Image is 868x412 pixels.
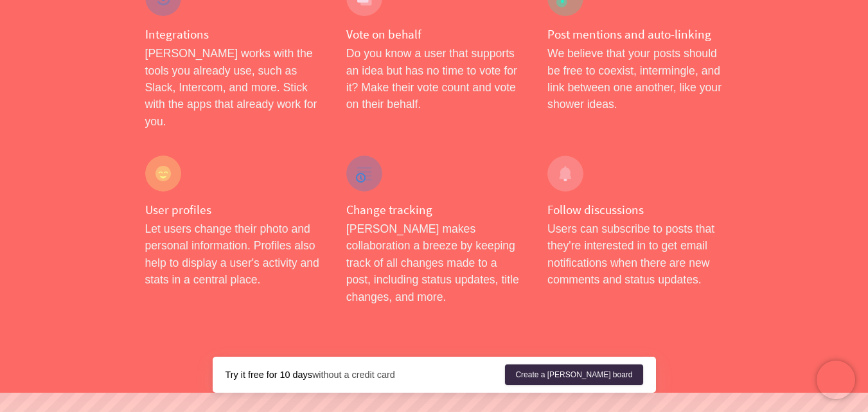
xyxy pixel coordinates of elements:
a: Create a [PERSON_NAME] board [505,364,642,385]
p: Do you know a user that supports an idea but has no time to vote for it? Make their vote count an... [346,45,522,113]
h4: Integrations [145,26,321,42]
h4: Vote on behalf [346,26,522,42]
div: without a credit card [226,368,506,381]
h4: Change tracking [346,202,522,218]
h4: User profiles [145,202,321,218]
h4: Follow discussions [547,202,723,218]
p: Users can subscribe to posts that they're interested in to get email notifications when there are... [547,220,723,289]
p: We believe that your posts should be free to coexist, intermingle, and link between one another, ... [547,45,723,113]
strong: Try it free for 10 days [226,370,312,380]
h4: Post mentions and auto-linking [547,26,723,42]
p: [PERSON_NAME] makes collaboration a breeze by keeping track of all changes made to a post, includ... [346,220,522,305]
iframe: Chatra live chat [817,361,855,399]
p: Let users change their photo and personal information. Profiles also help to display a user's act... [145,220,321,289]
p: [PERSON_NAME] works with the tools you already use, such as Slack, Intercom, and more. Stick with... [145,45,321,130]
